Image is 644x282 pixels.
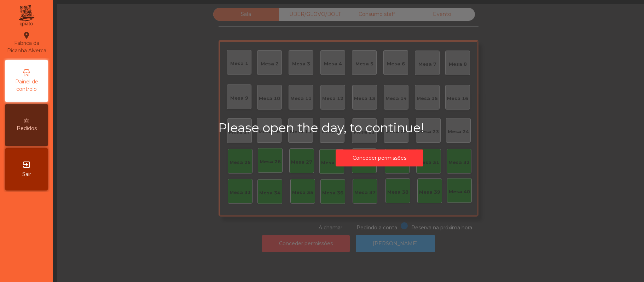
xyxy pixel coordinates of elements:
[6,31,47,54] div: Fabrica da Picanha Alverca
[218,121,540,135] h2: Please open the day, to continue!
[7,78,46,93] span: Painel de controlo
[22,31,31,40] i: location_on
[22,160,31,169] i: exit_to_app
[17,125,37,132] span: Pedidos
[336,149,423,167] button: Conceder permissões
[22,171,31,178] span: Sair
[18,4,35,28] img: qpiato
